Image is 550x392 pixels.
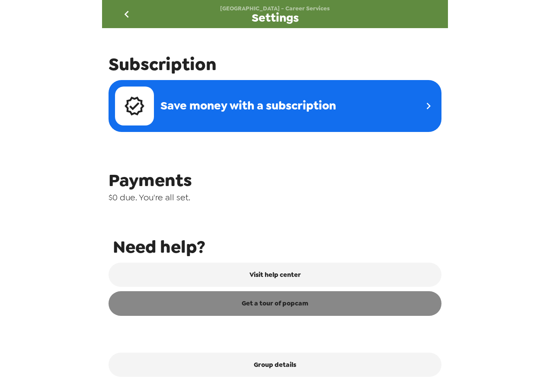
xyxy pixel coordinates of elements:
[113,235,441,258] span: Need help?
[109,353,441,377] button: Group details
[109,291,441,315] a: Get a tour of popcam
[109,169,441,192] span: Payments
[109,263,441,287] a: Visit help center
[109,80,441,132] a: Save money with a subscription
[160,98,336,114] span: Save money with a subscription
[109,192,441,203] span: $0 due. You're all set.
[220,5,330,12] span: [GEOGRAPHIC_DATA] - Career Services
[252,12,299,24] span: Settings
[109,53,441,76] span: Subscription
